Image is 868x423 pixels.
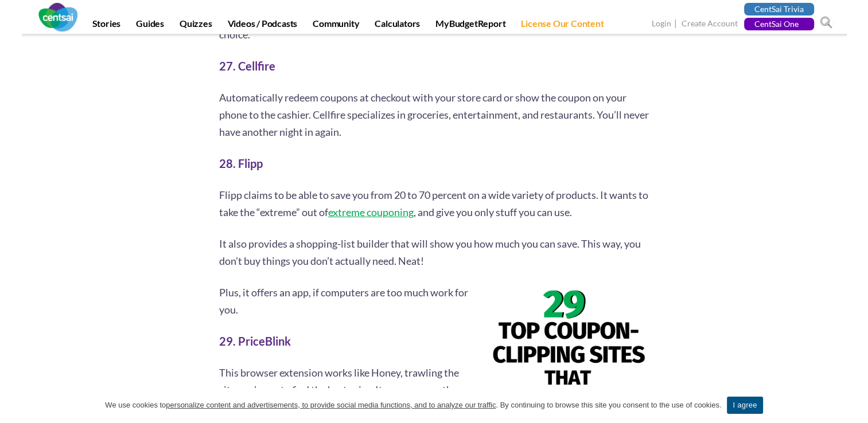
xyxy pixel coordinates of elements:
[219,235,649,269] p: It also provides a shopping-list builder that will show you how much you can save. This way, you ...
[682,18,738,30] a: Create Account
[328,206,414,218] a: extreme couponing
[129,18,171,34] a: Guides
[368,18,427,34] a: Calculators
[429,18,512,34] a: MyBudgetReport
[221,18,305,34] a: Videos / Podcasts
[673,17,680,30] span: |
[173,18,219,34] a: Quizzes
[219,186,649,221] p: Flipp claims to be able to save you from 20 to 70 percent on a wide variety of products. It wants...
[652,18,671,30] a: Login
[105,399,721,411] span: We use cookies to . By continuing to browse this site you consent to the use of cookies.
[219,156,263,170] strong: 28. Flipp
[219,59,275,73] strong: 27. Cellfire
[219,284,649,318] p: Plus, it offers an app, if computers are too much work for you.
[744,3,814,15] a: CentSai Trivia
[38,3,77,32] img: CentSai
[514,18,610,34] a: License Our Content
[727,397,762,414] a: I agree
[85,18,128,34] a: Stories
[166,401,496,409] u: personalize content and advertisements, to provide social media functions, and to analyze our tra...
[219,89,649,140] p: Automatically redeem coupons at checkout with your store card or show the coupon on your phone to...
[744,18,814,30] a: CentSai One
[219,334,291,348] strong: 29. PriceBlink
[306,18,366,34] a: Community
[848,399,859,411] a: I agree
